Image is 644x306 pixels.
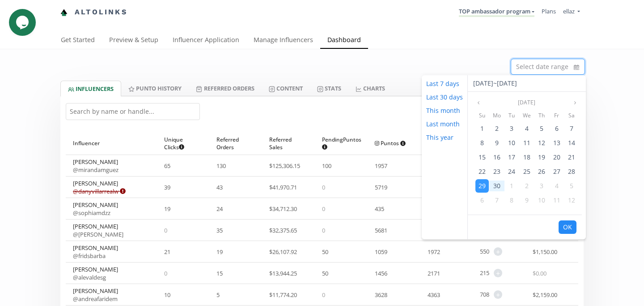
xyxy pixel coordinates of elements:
[375,248,387,256] span: 1059
[519,150,534,164] div: 18 Jun 2025
[490,122,504,135] div: 2
[565,194,578,207] div: 12
[525,196,529,204] span: 9
[216,132,255,155] div: Referred Orders
[534,193,549,207] div: 10 Jul 2025
[523,153,530,161] span: 18
[520,136,534,150] div: 11
[553,138,560,147] span: 13
[538,196,545,204] span: 10
[73,295,118,303] a: @andreafaridem
[510,124,513,133] span: 3
[468,75,586,92] div: [DATE] ~ [DATE]
[510,181,513,190] span: 1
[493,153,500,161] span: 16
[489,150,504,164] div: 16 Jun 2025
[504,150,519,164] div: 17 Jun 2025
[216,226,223,234] span: 35
[348,81,392,96] a: CHARTS
[508,138,515,147] span: 10
[164,291,170,299] span: 10
[523,110,531,121] span: We
[475,165,489,178] div: 22
[535,165,548,178] div: 26
[475,151,489,164] div: 15
[164,269,167,277] span: 0
[510,196,513,204] span: 8
[375,226,387,234] span: 5681
[269,226,297,234] span: $ 32,375.65
[504,179,519,193] div: 01 Jul 2025
[559,220,576,234] button: OK
[525,124,529,133] span: 4
[475,136,489,150] div: 08 Jun 2025
[555,124,559,133] span: 6
[565,151,578,164] div: 21
[375,269,387,277] span: 1456
[549,193,564,207] div: 11 Jul 2025
[475,136,489,150] div: 8
[535,194,548,207] div: 10
[505,165,518,178] div: 24
[504,136,519,150] div: 10 Jun 2025
[475,164,489,179] div: 22 Jun 2025
[322,248,328,256] span: 50
[269,205,297,213] span: $ 34,712.30
[550,165,563,178] div: 27
[428,248,440,256] span: 1972
[269,132,308,155] div: Referred Sales
[563,7,575,15] span: ellaz
[73,201,118,217] div: [PERSON_NAME]
[549,121,564,136] div: 06 Jun 2025
[375,291,387,299] span: 3628
[459,7,534,17] a: TOP ambassador program
[564,121,579,136] div: 07 Jun 2025
[246,32,320,50] a: Manage Influencers
[550,194,563,207] div: 11
[189,81,261,96] a: Referred Orders
[490,194,504,207] div: 7
[489,179,504,193] div: 30 Jun 2025
[73,166,119,174] a: @mirandamguez
[494,269,502,277] span: +
[535,151,548,164] div: 19
[493,167,500,176] span: 23
[564,193,579,207] div: 12 Jul 2025
[534,121,549,136] div: 05 Jun 2025
[519,193,534,207] div: 09 Jul 2025
[422,131,458,144] button: This year
[550,122,563,135] div: 6
[550,179,563,193] div: 4
[574,63,579,72] svg: calendar
[269,183,297,191] span: $ 41,970.71
[519,179,534,193] div: 02 Jul 2025
[269,248,297,256] span: $ 26,107.92
[540,181,543,190] span: 3
[568,138,575,147] span: 14
[73,265,118,281] div: [PERSON_NAME]
[216,162,226,170] span: 130
[493,110,501,121] span: Mo
[479,181,486,190] span: 29
[479,153,486,161] span: 15
[534,150,549,164] div: 19 Jun 2025
[523,167,530,176] span: 25
[549,150,564,164] div: 20 Jun 2025
[322,162,331,170] span: 100
[549,136,564,150] div: 13 Jun 2025
[375,139,406,147] span: Puntos
[490,151,504,164] div: 16
[564,179,579,193] div: 05 Jul 2025
[60,5,127,20] a: Altolinks
[269,162,300,170] span: $ 125,306.15
[73,187,126,195] a: @danyvillarrealw
[121,81,189,96] a: Punto HISTORY
[554,110,559,121] span: Fr
[164,162,170,170] span: 65
[322,136,361,151] span: Pending Puntos
[164,205,170,213] span: 19
[540,124,543,133] span: 5
[505,179,518,193] div: 1
[73,244,118,260] div: [PERSON_NAME]
[480,196,484,204] span: 6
